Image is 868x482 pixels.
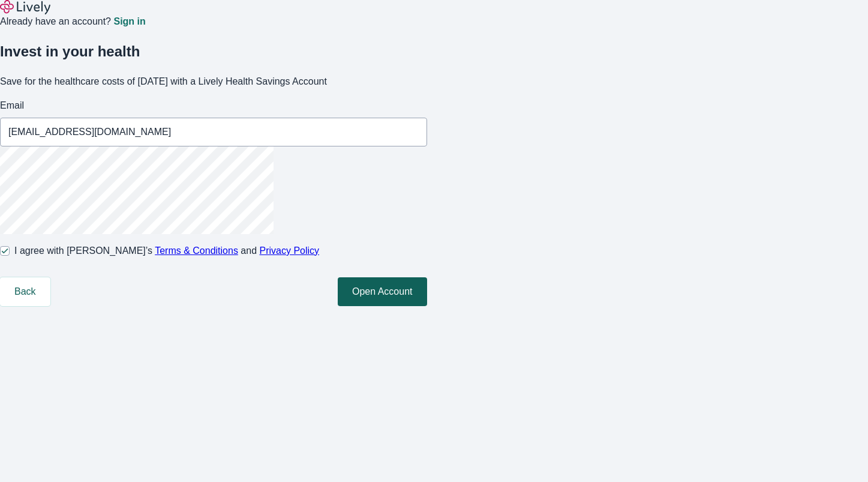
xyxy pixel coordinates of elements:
a: Terms & Conditions [155,246,238,256]
button: Open Account [338,277,427,306]
a: Privacy Policy [260,246,320,256]
span: I agree with [PERSON_NAME]’s and [14,244,319,258]
a: Sign in [113,17,145,26]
